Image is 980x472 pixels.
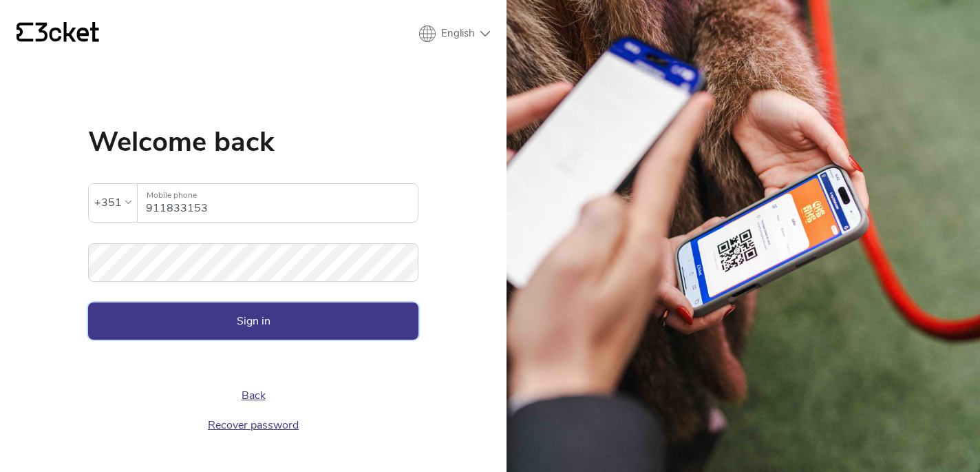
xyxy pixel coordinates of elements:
button: Sign in [88,302,418,340]
a: Recover password [208,418,299,433]
label: Password [88,243,418,266]
input: Mobile phone [146,184,418,222]
g: {' '} [17,23,33,42]
h1: Welcome back [88,128,418,156]
a: Back [242,388,266,403]
a: {' '} [17,22,99,45]
label: Mobile phone [138,184,418,207]
div: +351 [94,192,122,213]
